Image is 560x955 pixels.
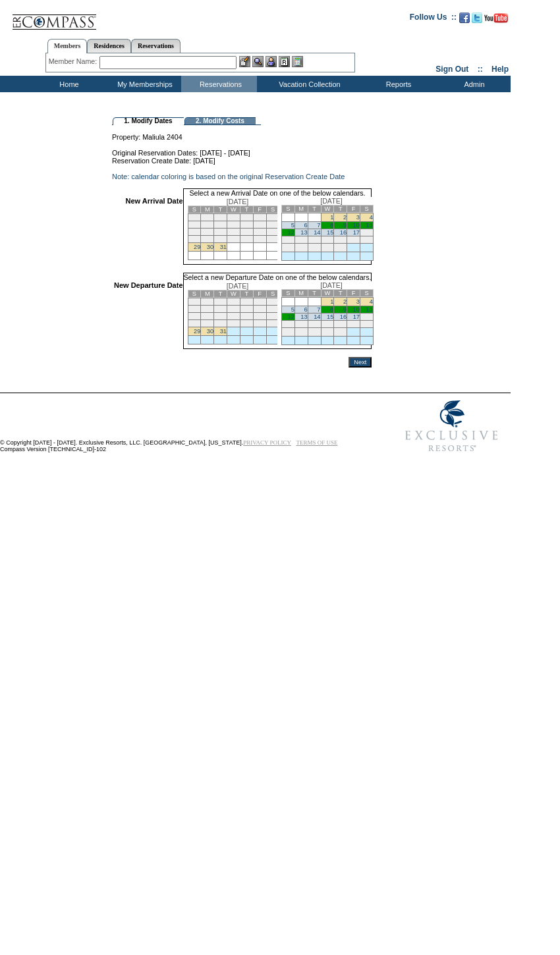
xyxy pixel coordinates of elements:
[435,76,511,92] td: Admin
[207,244,213,250] a: 30
[343,222,347,229] a: 9
[472,16,482,24] a: Follow us on Twitter
[356,214,360,221] a: 3
[360,236,374,244] td: 25
[214,221,227,229] td: 10
[478,65,483,74] span: ::
[294,328,308,337] td: 27
[49,56,99,67] div: Member Name:
[201,290,214,298] td: M
[253,313,266,320] td: 20
[266,306,279,313] td: 14
[266,221,279,229] td: 14
[188,320,201,327] td: 22
[214,306,227,313] td: 10
[491,65,509,74] a: Help
[227,229,240,236] td: 18
[393,393,511,459] img: Exclusive Resorts
[253,206,266,213] td: F
[253,236,266,243] td: 27
[484,16,508,24] a: Subscribe to our YouTube Channel
[308,236,321,244] td: 21
[484,13,508,23] img: Subscribe to our YouTube Channel
[227,282,249,290] span: [DATE]
[112,157,372,165] td: Reservation Create Date: [DATE]
[314,314,320,320] a: 14
[240,313,253,320] td: 19
[112,141,372,157] td: Original Reservation Dates: [DATE] - [DATE]
[188,313,201,320] td: 15
[294,290,308,297] td: M
[227,298,240,306] td: 4
[340,314,347,320] a: 16
[257,76,359,92] td: Vacation Collection
[321,236,334,244] td: 22
[201,214,214,221] td: 2
[240,306,253,313] td: 12
[188,236,201,243] td: 22
[330,298,333,305] a: 1
[253,306,266,313] td: 13
[321,328,334,337] td: 29
[266,56,277,67] img: Impersonate
[321,321,334,328] td: 22
[240,320,253,327] td: 26
[194,244,200,250] a: 29
[291,306,294,313] a: 5
[214,236,227,243] td: 24
[105,76,181,92] td: My Memberships
[188,206,201,213] td: S
[334,205,347,213] td: T
[281,321,294,328] td: 19
[353,314,360,320] a: 17
[266,229,279,236] td: 21
[47,39,88,53] a: Members
[308,290,321,297] td: T
[281,244,294,252] td: 26
[266,290,279,298] td: S
[321,205,334,213] td: W
[410,11,457,27] td: Follow Us ::
[114,281,183,349] td: New Departure Date
[317,222,320,229] a: 7
[240,206,253,213] td: T
[266,298,279,306] td: 7
[227,206,240,213] td: W
[327,229,333,236] a: 15
[308,328,321,337] td: 28
[227,221,240,229] td: 11
[239,56,250,67] img: b_edit.gif
[188,214,201,221] td: 1
[201,229,214,236] td: 16
[183,273,372,281] td: Select a new Departure Date on one of the below calendars.
[281,205,294,213] td: S
[347,290,360,297] td: F
[353,306,360,313] a: 10
[201,221,214,229] td: 9
[214,290,227,298] td: T
[227,306,240,313] td: 11
[340,229,347,236] a: 16
[240,214,253,221] td: 5
[360,321,374,328] td: 25
[459,16,470,24] a: Become our fan on Facebook
[188,229,201,236] td: 15
[220,244,227,250] a: 31
[253,229,266,236] td: 20
[472,13,482,23] img: Follow us on Twitter
[188,298,201,306] td: 1
[347,236,360,244] td: 24
[194,328,200,335] a: 29
[308,205,321,213] td: T
[240,236,253,243] td: 26
[347,321,360,328] td: 24
[294,321,308,328] td: 20
[353,229,360,236] a: 17
[184,117,256,125] td: 2. Modify Costs
[181,76,257,92] td: Reservations
[304,306,307,313] a: 6
[114,197,183,265] td: New Arrival Date
[201,306,214,313] td: 9
[227,313,240,320] td: 18
[87,39,131,53] a: Residences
